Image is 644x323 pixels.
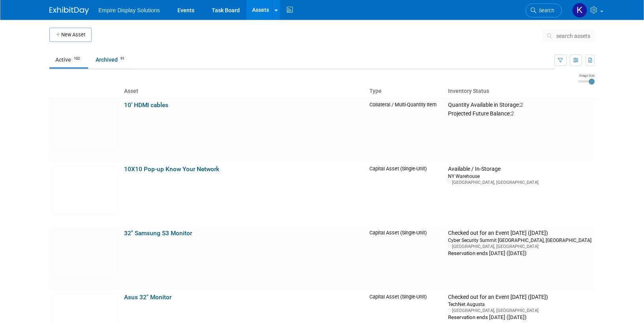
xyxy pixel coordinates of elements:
[520,102,523,108] span: 2
[448,166,591,173] div: Available / In-Storage
[536,8,554,13] span: Search
[121,85,366,98] th: Asset
[511,110,514,117] span: 2
[90,52,133,67] a: Archived91
[448,237,591,244] div: Cyber Security Summit [GEOGRAPHIC_DATA], [GEOGRAPHIC_DATA]
[124,102,168,109] a: 10’ HDMI cables
[124,230,192,237] a: 32" Samsung S3 Monitor
[448,308,591,314] div: [GEOGRAPHIC_DATA], [GEOGRAPHIC_DATA]
[49,28,92,42] button: New Asset
[49,7,89,15] img: ExhibitDay
[448,179,591,185] div: [GEOGRAPHIC_DATA], [GEOGRAPHIC_DATA]
[124,166,219,173] a: 10X10 Pop-up Know Your Network
[448,230,591,237] div: Checked out for an Event [DATE] ([DATE])
[556,33,590,39] span: search assets
[72,56,82,62] span: 102
[118,56,127,62] span: 91
[448,294,591,301] div: Checked out for an Event [DATE] ([DATE])
[366,98,445,162] td: Collateral / Multi-Quantity Item
[448,249,591,257] div: Reservation ends [DATE] ([DATE])
[124,294,171,301] a: Asus 32" Monitor
[542,30,595,42] button: search assets
[448,301,591,308] div: TechNet Augusta
[366,85,445,98] th: Type
[572,3,587,18] img: Katelyn Hurlock
[448,102,591,109] div: Quantity Available in Storage:
[448,314,591,321] div: Reservation ends [DATE] ([DATE])
[49,52,88,67] a: Active102
[525,4,562,17] a: Search
[98,7,160,13] span: Empire Display Solutions
[366,227,445,291] td: Capital Asset (Single-Unit)
[366,162,445,227] td: Capital Asset (Single-Unit)
[448,244,591,249] div: [GEOGRAPHIC_DATA], [GEOGRAPHIC_DATA]
[448,173,591,179] div: NY Warehouse
[448,109,591,117] div: Projected Future Balance:
[578,73,595,78] div: Image Size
